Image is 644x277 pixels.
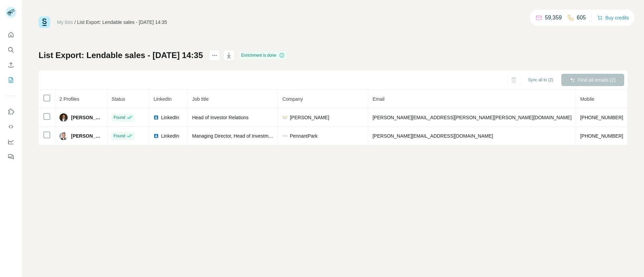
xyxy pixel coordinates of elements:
[5,106,16,118] button: Use Surfe on LinkedIn
[192,133,318,139] span: Managing Director, Head of Investment Partnerships DACH
[113,133,125,139] span: Found
[192,115,248,120] span: Head of Investor Relations
[290,133,317,139] span: PennantPark
[39,16,50,28] img: Surfe Logo
[580,133,623,139] span: [PHONE_NUMBER]
[192,96,208,102] span: Job title
[161,114,179,121] span: LinkedIn
[5,151,16,163] button: Feedback
[57,19,73,25] a: My lists
[5,74,16,86] button: My lists
[282,133,288,139] img: company-logo
[545,14,562,22] p: 59,359
[580,115,623,120] span: [PHONE_NUMBER]
[77,19,167,26] div: List Export: Lendable sales - [DATE] 14:35
[153,115,159,120] img: LinkedIn logo
[597,13,629,23] button: Buy credits
[372,96,384,102] span: Email
[580,96,594,102] span: Mobile
[59,96,79,102] span: 2 Profiles
[161,133,179,139] span: LinkedIn
[5,44,16,56] button: Search
[523,75,558,85] button: Sync all to (2)
[282,115,288,120] img: company-logo
[239,51,287,59] div: Enrichment is done
[71,133,103,139] span: [PERSON_NAME]
[153,96,172,102] span: LinkedIn
[528,77,553,83] span: Sync all to (2)
[577,14,586,22] p: 605
[59,113,68,122] img: Avatar
[5,59,16,71] button: Enrich CSV
[71,114,103,121] span: [PERSON_NAME]
[111,96,125,102] span: Status
[372,115,572,120] span: [PERSON_NAME][EMAIL_ADDRESS][PERSON_NAME][PERSON_NAME][DOMAIN_NAME]
[39,50,203,61] h1: List Export: Lendable sales - [DATE] 14:35
[59,132,68,140] img: Avatar
[113,114,125,121] span: Found
[5,29,16,41] button: Quick start
[153,133,159,139] img: LinkedIn logo
[372,133,493,139] span: [PERSON_NAME][EMAIL_ADDRESS][DOMAIN_NAME]
[282,96,303,102] span: Company
[209,50,220,61] button: actions
[74,19,76,26] li: /
[5,121,16,133] button: Use Surfe API
[5,136,16,148] button: Dashboard
[290,114,329,121] span: [PERSON_NAME]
